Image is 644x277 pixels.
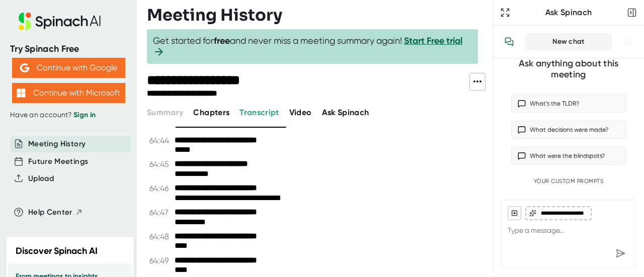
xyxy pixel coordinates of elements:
[511,178,626,185] div: Your Custom Prompts
[322,108,369,117] span: Ask Spinach
[28,207,72,218] span: Help Center
[289,107,312,119] button: Video
[498,6,512,20] button: Expand to Ask Spinach page
[239,108,279,117] span: Transcript
[149,136,172,145] span: 64:44
[149,183,172,193] span: 64:46
[149,208,172,217] span: 64:47
[10,43,127,55] div: Try Spinach Free
[611,244,629,262] div: Send message
[532,37,605,46] div: New chat
[28,207,83,218] button: Help Center
[511,147,626,165] button: What were the blindspots?
[404,35,462,46] a: Start Free trial
[12,58,125,78] button: Continue with Google
[147,6,282,25] h3: Meeting History
[512,8,625,18] div: Ask Spinach
[16,244,98,258] h2: Discover Spinach AI
[149,159,172,169] span: 64:45
[20,63,29,72] img: Aehbyd4JwY73AAAAAElFTkSuQmCC
[625,6,639,20] button: Close conversation sidebar
[511,58,626,80] div: Ask anything about this meeting
[12,83,125,103] button: Continue with Microsoft
[28,156,88,167] button: Future Meetings
[147,108,183,117] span: Summary
[147,107,183,119] button: Summary
[193,107,229,119] button: Chapters
[149,256,172,265] span: 64:49
[73,111,96,119] a: Sign in
[153,35,472,58] span: Get started for and never miss a meeting summary again!
[511,121,626,139] button: What decisions were made?
[193,108,229,117] span: Chapters
[10,111,127,120] div: Have an account?
[289,108,312,117] span: Video
[28,173,54,184] button: Upload
[28,138,86,150] button: Meeting History
[499,32,519,52] button: View conversation history
[511,95,626,113] button: What’s the TLDR?
[149,232,172,241] span: 64:48
[322,107,369,119] button: Ask Spinach
[239,107,279,119] button: Transcript
[214,35,230,46] b: free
